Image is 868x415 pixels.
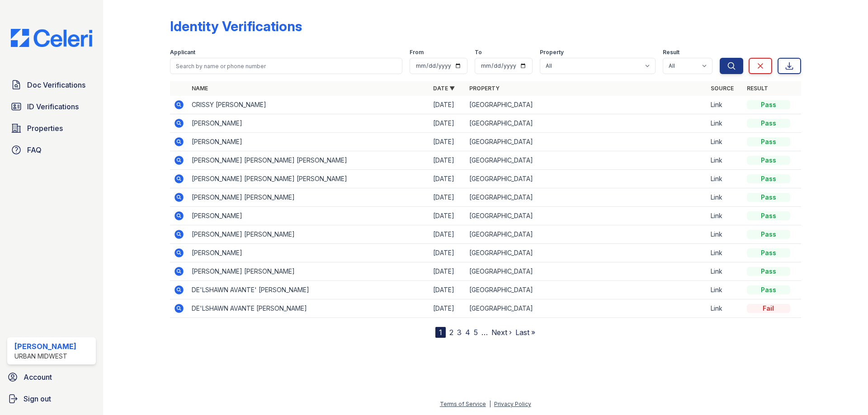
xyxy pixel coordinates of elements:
[4,368,99,386] a: Account
[747,100,790,109] div: Pass
[429,299,466,318] td: [DATE]
[27,79,85,90] span: Doc Verifications
[457,328,462,337] a: 3
[707,281,743,299] td: Link
[188,170,429,188] td: [PERSON_NAME] [PERSON_NAME] [PERSON_NAME]
[192,85,208,92] a: Name
[466,299,707,318] td: [GEOGRAPHIC_DATA]
[663,49,679,56] label: Result
[429,170,466,188] td: [DATE]
[433,85,455,92] a: Date ▼
[466,207,707,225] td: [GEOGRAPHIC_DATA]
[27,101,79,112] span: ID Verifications
[466,281,707,299] td: [GEOGRAPHIC_DATA]
[466,114,707,133] td: [GEOGRAPHIC_DATA]
[707,170,743,188] td: Link
[466,96,707,114] td: [GEOGRAPHIC_DATA]
[466,225,707,244] td: [GEOGRAPHIC_DATA]
[707,262,743,281] td: Link
[707,96,743,114] td: Link
[465,328,470,337] a: 4
[27,145,42,155] span: FAQ
[27,123,63,134] span: Properties
[429,133,466,151] td: [DATE]
[410,49,424,56] label: From
[188,281,429,299] td: DE'LSHAWN AVANTE' [PERSON_NAME]
[707,188,743,207] td: Link
[707,114,743,133] td: Link
[707,299,743,318] td: Link
[494,401,531,407] a: Privacy Policy
[747,211,790,220] div: Pass
[707,207,743,225] td: Link
[491,328,512,337] a: Next ›
[540,49,564,56] label: Property
[7,119,96,137] a: Properties
[188,207,429,225] td: [PERSON_NAME]
[7,98,96,116] a: ID Verifications
[747,248,790,257] div: Pass
[747,174,790,183] div: Pass
[747,137,790,146] div: Pass
[188,151,429,170] td: [PERSON_NAME] [PERSON_NAME] [PERSON_NAME]
[7,141,96,159] a: FAQ
[429,151,466,170] td: [DATE]
[188,299,429,318] td: DE'LSHAWN AVANTE [PERSON_NAME]
[429,225,466,244] td: [DATE]
[466,188,707,207] td: [GEOGRAPHIC_DATA]
[747,193,790,202] div: Pass
[170,49,195,56] label: Applicant
[14,341,76,352] div: [PERSON_NAME]
[188,114,429,133] td: [PERSON_NAME]
[188,244,429,262] td: [PERSON_NAME]
[429,188,466,207] td: [DATE]
[747,156,790,165] div: Pass
[429,207,466,225] td: [DATE]
[707,151,743,170] td: Link
[188,225,429,244] td: [PERSON_NAME] [PERSON_NAME]
[707,244,743,262] td: Link
[24,372,52,382] span: Account
[429,262,466,281] td: [DATE]
[469,85,500,92] a: Property
[466,262,707,281] td: [GEOGRAPHIC_DATA]
[707,133,743,151] td: Link
[188,188,429,207] td: [PERSON_NAME] [PERSON_NAME]
[4,29,99,47] img: CE_Logo_Blue-a8612792a0a2168367f1c8372b55b34899dd931a85d93a1a3d3e32e68fde9ad4.png
[7,76,96,94] a: Doc Verifications
[188,96,429,114] td: CRISSY [PERSON_NAME]
[711,85,734,92] a: Source
[747,85,768,92] a: Result
[435,327,446,338] div: 1
[429,244,466,262] td: [DATE]
[489,401,491,407] div: |
[475,49,482,56] label: To
[747,304,790,313] div: Fail
[24,393,51,404] span: Sign out
[747,285,790,294] div: Pass
[466,133,707,151] td: [GEOGRAPHIC_DATA]
[747,267,790,276] div: Pass
[466,170,707,188] td: [GEOGRAPHIC_DATA]
[4,390,99,408] a: Sign out
[429,114,466,133] td: [DATE]
[188,262,429,281] td: [PERSON_NAME] [PERSON_NAME]
[515,328,535,337] a: Last »
[170,58,402,74] input: Search by name or phone number
[188,133,429,151] td: [PERSON_NAME]
[440,401,486,407] a: Terms of Service
[429,96,466,114] td: [DATE]
[466,244,707,262] td: [GEOGRAPHIC_DATA]
[429,281,466,299] td: [DATE]
[170,18,302,34] div: Identity Verifications
[747,119,790,128] div: Pass
[707,225,743,244] td: Link
[14,352,76,361] div: Urban Midwest
[466,151,707,170] td: [GEOGRAPHIC_DATA]
[449,328,453,337] a: 2
[474,328,478,337] a: 5
[481,327,488,338] span: …
[747,230,790,239] div: Pass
